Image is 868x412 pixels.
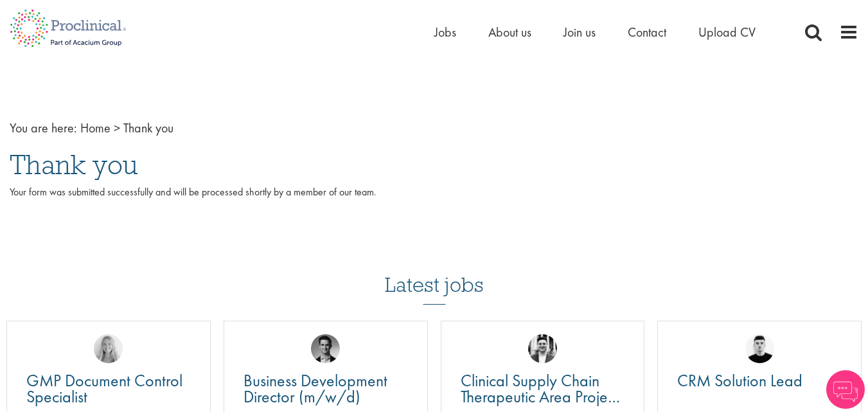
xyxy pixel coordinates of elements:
span: > [114,120,120,136]
img: Shannon Briggs [94,334,123,363]
span: Business Development Director (m/w/d) [244,370,387,408]
img: Patrick Melody [745,334,774,363]
img: Chatbot [826,370,865,409]
a: Business Development Director (m/w/d) [244,373,408,405]
h3: Latest jobs [385,242,484,305]
span: Thank you [123,120,173,136]
a: breadcrumb link [80,120,111,136]
img: Max Slevogt [311,334,340,363]
span: You are here: [10,120,77,136]
img: Edward Little [528,334,557,363]
a: Jobs [434,24,456,40]
a: Contact [628,24,666,40]
a: Join us [563,24,596,40]
a: Upload CV [698,24,756,40]
a: Clinical Supply Chain Therapeutic Area Project Manager [461,373,625,405]
span: CRM Solution Lead [677,370,802,391]
span: GMP Document Control Specialist [26,370,182,408]
span: Thank you [10,147,138,182]
p: Your form was submitted successfully and will be processed shortly by a member of our team. [10,185,858,215]
a: GMP Document Control Specialist [26,373,191,405]
a: CRM Solution Lead [677,373,842,389]
a: About us [488,24,531,40]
